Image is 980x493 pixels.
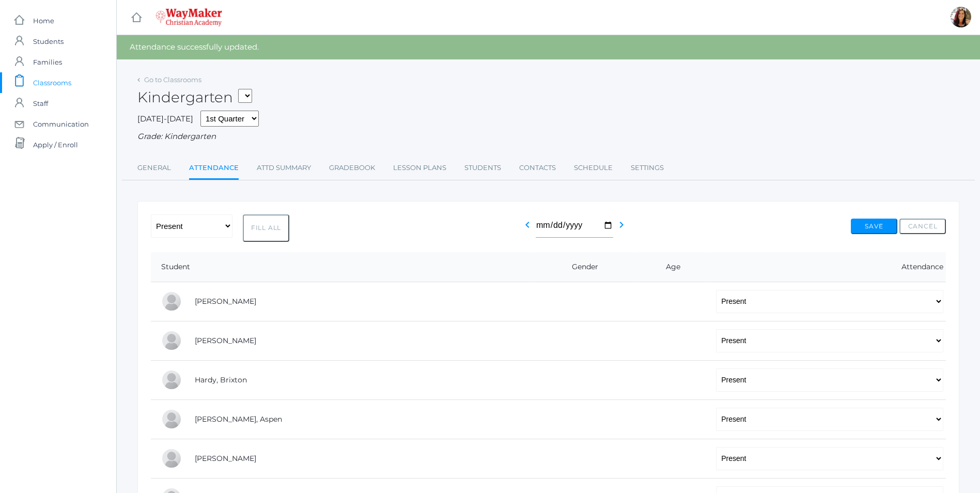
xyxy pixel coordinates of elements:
span: Classrooms [33,72,71,93]
div: Attendance successfully updated. [117,35,980,59]
a: Go to Classrooms [144,75,201,84]
button: Save [851,219,897,234]
div: Abigail Backstrom [161,291,182,312]
div: Nico Hurley [161,448,182,469]
div: Brixton Hardy [161,369,182,390]
th: Gender [529,252,633,282]
a: General [137,158,171,178]
span: [DATE]-[DATE] [137,114,193,124]
th: Student [151,252,529,282]
a: Schedule [574,158,613,178]
span: Staff [33,93,48,114]
span: Home [33,10,54,31]
span: Apply / Enroll [33,134,78,155]
h2: Kindergarten [137,89,252,105]
a: [PERSON_NAME] [195,336,256,345]
span: Communication [33,114,89,134]
a: Attendance [189,158,239,180]
a: [PERSON_NAME] [195,297,256,306]
button: Fill All [243,214,289,242]
th: Age [633,252,706,282]
img: waymaker-logo-stack-white-1602f2b1af18da31a5905e9982d058868370996dac5278e84edea6dabf9a3315.png [155,8,222,26]
div: Grade: Kindergarten [137,131,959,143]
div: Gina Pecor [951,7,971,27]
span: Students [33,31,64,52]
span: Families [33,52,62,72]
a: Gradebook [329,158,375,178]
div: Aspen Hemingway [161,409,182,429]
a: [PERSON_NAME], Aspen [195,414,282,424]
div: Nolan Gagen [161,330,182,351]
a: Attd Summary [257,158,311,178]
th: Attendance [706,252,946,282]
a: [PERSON_NAME] [195,454,256,463]
a: Students [464,158,501,178]
a: chevron_right [615,223,628,233]
a: Hardy, Brixton [195,375,247,384]
a: Lesson Plans [393,158,446,178]
a: Contacts [519,158,556,178]
i: chevron_right [615,219,628,231]
a: chevron_left [521,223,534,233]
i: chevron_left [521,219,534,231]
a: Settings [631,158,664,178]
button: Cancel [899,219,946,234]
